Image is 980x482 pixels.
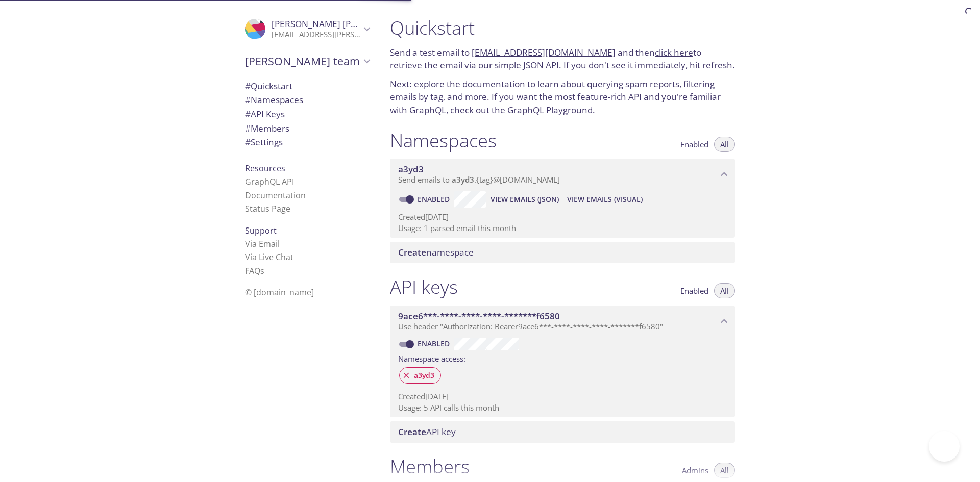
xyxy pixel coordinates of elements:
a: [EMAIL_ADDRESS][DOMAIN_NAME] [472,46,616,58]
button: Enabled [674,137,715,152]
div: a3yd3 namespace [390,159,735,190]
a: Enabled [416,194,454,204]
button: All [714,283,735,298]
span: # [245,122,251,134]
span: Resources [245,163,285,174]
span: a3yd3 [408,371,440,380]
h1: Members [390,455,470,478]
a: Enabled [416,339,454,348]
div: Create namespace [390,242,735,263]
span: Support [245,225,277,236]
span: # [245,136,251,148]
div: Namespaces [237,93,378,107]
span: Send emails to . {tag} @[DOMAIN_NAME] [398,174,560,185]
span: Create [398,426,426,438]
button: All [714,463,735,478]
span: View Emails (JSON) [491,193,559,206]
span: Members [245,122,289,134]
div: Sidow's team [237,48,378,74]
button: Enabled [674,283,715,298]
a: GraphQL Playground [507,104,593,116]
span: a3yd3 [398,163,424,175]
span: # [245,80,251,92]
label: Namespace access: [398,350,465,365]
span: [PERSON_NAME] team [245,54,360,68]
span: s [260,265,264,276]
span: namespace [398,246,474,258]
a: documentation [462,78,525,90]
button: Admins [676,463,715,478]
h1: Quickstart [390,16,735,39]
span: © [DOMAIN_NAME] [245,287,314,298]
p: Send a test email to and then to retrieve the email via our simple JSON API. If you don't see it ... [390,46,735,72]
span: Create [398,246,426,258]
span: Namespaces [245,94,303,106]
div: API Keys [237,107,378,121]
p: Created [DATE] [398,212,727,222]
div: Team Settings [237,135,378,149]
a: click here [655,46,693,58]
a: Status Page [245,203,290,214]
a: Via Email [245,238,280,249]
a: FAQ [245,265,264,276]
span: # [245,108,251,120]
span: Quickstart [245,80,292,92]
button: View Emails (JSON) [486,191,563,208]
button: All [714,137,735,152]
div: Create API Key [390,421,735,443]
span: [PERSON_NAME] [PERSON_NAME] [272,18,411,30]
p: [EMAIL_ADDRESS][PERSON_NAME][DOMAIN_NAME] [272,30,360,40]
div: Sidow Adan Sidow [237,12,378,46]
p: Created [DATE] [398,391,727,402]
a: GraphQL API [245,176,294,187]
div: Members [237,121,378,136]
h1: API keys [390,275,458,298]
a: Via Live Chat [245,251,293,263]
iframe: Help Scout Beacon - Open [929,431,960,462]
p: Next: explore the to learn about querying spam reports, filtering emails by tag, and more. If you... [390,78,735,117]
span: Settings [245,136,283,148]
span: View Emails (Visual) [567,193,643,206]
a: Documentation [245,190,306,201]
div: Quickstart [237,79,378,93]
div: a3yd3 [399,367,441,384]
span: API key [398,426,456,438]
span: a3yd3 [452,174,474,185]
p: Usage: 5 API calls this month [398,402,727,413]
h1: Namespaces [390,129,497,152]
p: Usage: 1 parsed email this month [398,223,727,234]
span: API Keys [245,108,285,120]
span: # [245,94,251,106]
button: View Emails (Visual) [563,191,647,208]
